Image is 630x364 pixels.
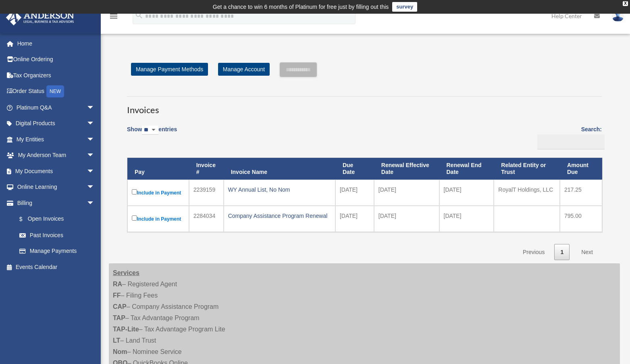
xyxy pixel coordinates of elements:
strong: TAP-Lite [113,326,139,333]
a: Manage Account [218,63,270,76]
th: Invoice Name: activate to sort column ascending [224,158,335,180]
strong: CAP [113,303,127,310]
div: Get a chance to win 6 months of Platinum for free just by filling out this [213,2,389,12]
i: menu [109,11,119,21]
td: RoyalT Holdings, LLC [494,180,560,206]
td: [DATE] [335,180,374,206]
img: Anderson Advisors Platinum Portal [4,10,77,25]
div: close [623,1,628,6]
a: My Anderson Teamarrow_drop_down [6,147,107,163]
a: $Open Invoices [11,211,99,227]
a: Digital Productsarrow_drop_down [6,116,107,132]
a: survey [392,2,417,12]
td: [DATE] [374,206,439,232]
h3: Invoices [127,96,602,116]
a: Next [575,244,599,261]
a: My Documentsarrow_drop_down [6,163,107,179]
td: [DATE] [439,180,494,206]
label: Search: [534,124,602,149]
th: Pay: activate to sort column descending [127,158,189,180]
a: Home [6,35,107,52]
label: Include in Payment [132,214,185,224]
strong: Nom [113,348,127,355]
td: 2239159 [189,180,224,206]
strong: LT [113,337,120,344]
a: Manage Payment Methods [131,63,208,76]
a: Past Invoices [11,227,103,243]
td: 795.00 [560,206,602,232]
td: [DATE] [439,206,494,232]
select: Showentries [142,126,158,135]
div: Company Assistance Program Renewal [228,210,331,221]
strong: FF [113,292,121,299]
a: Billingarrow_drop_down [6,195,103,211]
a: 1 [554,244,570,261]
img: User Pic [612,10,624,22]
th: Related Entity or Trust: activate to sort column ascending [494,158,560,180]
a: Previous [517,244,551,261]
th: Due Date: activate to sort column ascending [335,158,374,180]
td: [DATE] [335,206,374,232]
th: Invoice #: activate to sort column ascending [189,158,224,180]
span: arrow_drop_down [87,163,103,180]
div: NEW [46,85,64,97]
label: Show entries [127,124,177,143]
a: Online Learningarrow_drop_down [6,179,107,195]
span: arrow_drop_down [87,147,103,164]
a: My Entitiesarrow_drop_down [6,131,107,147]
a: Events Calendar [6,259,107,275]
input: Include in Payment [132,189,137,194]
strong: TAP [113,314,125,321]
th: Renewal Effective Date: activate to sort column ascending [374,158,439,180]
a: Tax Organizers [6,67,107,83]
span: arrow_drop_down [87,179,103,196]
span: arrow_drop_down [87,131,103,148]
span: arrow_drop_down [87,116,103,132]
div: WY Annual List, No Nom [228,184,331,195]
input: Include in Payment [132,215,137,221]
td: 2284034 [189,206,224,232]
input: Search: [537,134,605,150]
label: Include in Payment [132,188,185,198]
th: Amount Due: activate to sort column ascending [560,158,602,180]
a: Manage Payments [11,243,103,259]
a: Order StatusNEW [6,83,107,100]
span: arrow_drop_down [87,195,103,211]
td: 217.25 [560,180,602,206]
strong: Services [113,269,139,276]
span: arrow_drop_down [87,99,103,116]
td: [DATE] [374,180,439,206]
a: Online Ordering [6,52,107,68]
a: menu [109,14,119,21]
strong: RA [113,281,122,287]
th: Renewal End Date: activate to sort column ascending [439,158,494,180]
span: $ [24,214,28,224]
a: Platinum Q&Aarrow_drop_down [6,99,107,116]
i: search [135,11,143,20]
